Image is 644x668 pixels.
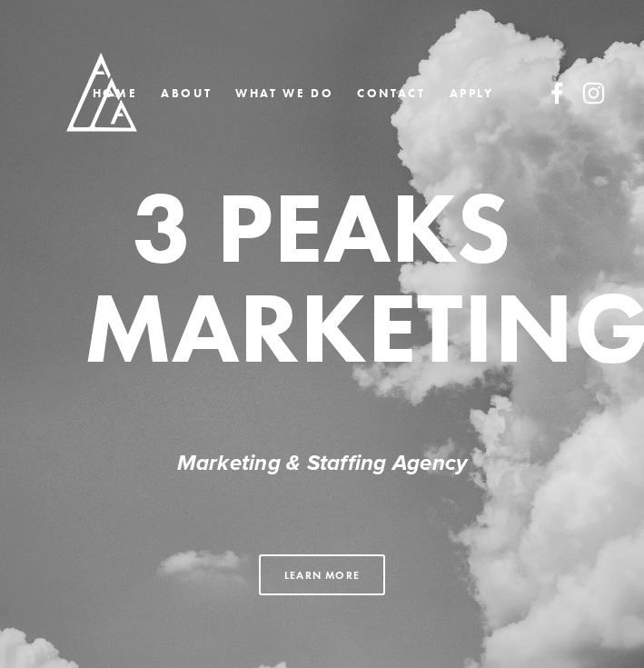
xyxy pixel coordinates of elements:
[357,80,425,106] a: CONTACT
[33,27,164,159] img: 3 Peaks Marketing
[84,177,560,377] h1: 3 PEAKS MARKETING
[161,80,212,106] a: ABOUT
[235,80,333,106] a: WHAT WE DO
[259,554,385,595] a: Learn more
[450,80,494,106] a: APPLY
[93,80,137,106] a: Home
[177,450,467,477] em: Marketing & Staffing Agency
